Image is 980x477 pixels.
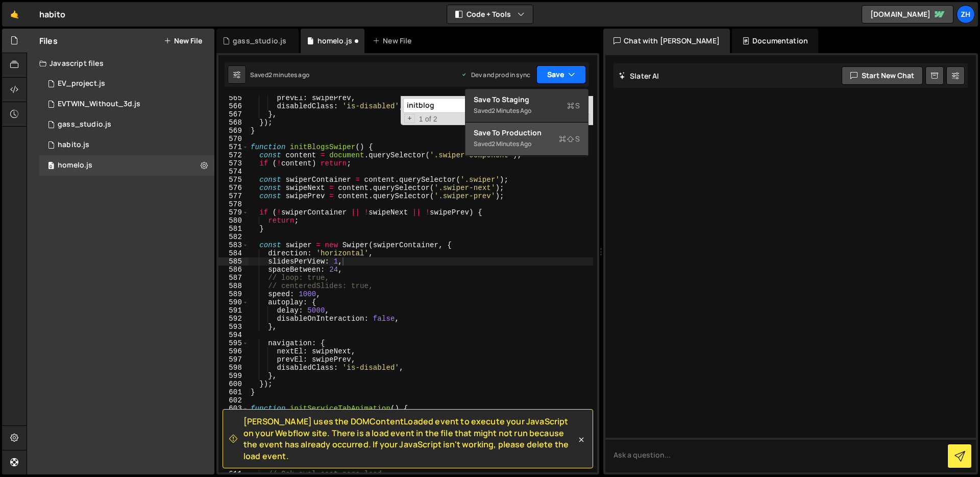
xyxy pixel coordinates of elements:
div: Dev and prod in sync [461,70,530,79]
div: 594 [218,331,249,339]
button: Save to StagingS Saved2 minutes ago [465,89,588,123]
div: 2 minutes ago [268,70,309,79]
div: 592 [218,315,249,323]
div: 588 [218,282,249,290]
div: 595 [218,339,249,347]
div: 590 [218,298,249,306]
div: 601 [218,388,249,396]
div: 567 [218,110,249,118]
div: 609 [218,454,249,462]
span: 1 of 2 [415,115,442,123]
button: Save to ProductionS Saved2 minutes ago [465,123,588,156]
div: 569 [218,127,249,135]
div: 589 [218,290,249,298]
div: 576 [218,184,249,192]
div: homelo.js [317,36,352,46]
div: 586 [218,266,249,274]
div: 578 [218,200,249,208]
div: 583 [218,241,249,249]
div: Save to Staging [474,94,580,105]
a: zh [957,5,975,23]
div: 572 [218,151,249,159]
div: 568 [218,118,249,127]
div: 13378/40224.js [39,74,214,94]
div: 587 [218,274,249,282]
button: New File [164,37,202,45]
div: Documentation [732,29,818,53]
div: 575 [218,176,249,184]
div: 2 minutes ago [492,106,531,115]
div: 2 minutes ago [492,139,531,148]
div: 573 [218,159,249,168]
span: [PERSON_NAME] uses the DOMContentLoaded event to execute your JavaScript on your Webflow site. Th... [243,416,576,462]
div: 591 [218,306,249,315]
div: 13378/33578.js [39,135,214,155]
div: 13378/43790.js [39,114,214,135]
div: 607 [218,437,249,445]
div: habito [39,8,65,20]
div: 582 [218,233,249,241]
div: homelo.js [58,161,92,170]
div: 596 [218,347,249,355]
div: 581 [218,225,249,233]
div: EVTWIN_Without_3d.js [58,100,140,109]
a: [DOMAIN_NAME] [862,5,953,23]
div: gass_studio.js [233,36,286,46]
div: 610 [218,462,249,470]
div: 566 [218,102,249,110]
div: 598 [218,364,249,372]
div: 574 [218,168,249,176]
div: 585 [218,257,249,266]
h2: Files [39,35,58,46]
span: Toggle Replace mode [404,114,415,123]
div: Chat with [PERSON_NAME] [603,29,730,53]
div: 580 [218,217,249,225]
h2: Slater AI [619,71,659,81]
div: 605 [218,421,249,429]
div: 579 [218,208,249,217]
div: 593 [218,323,249,331]
div: Saved [250,70,309,79]
div: 606 [218,429,249,437]
button: Save [536,65,586,84]
div: Javascript files [27,53,214,74]
div: New File [373,36,415,46]
div: 600 [218,380,249,388]
div: 570 [218,135,249,143]
div: EV_project.js [58,79,105,88]
input: Search for [403,98,531,113]
div: 571 [218,143,249,151]
div: Save to Production [474,128,580,138]
span: S [559,134,580,144]
span: 0 [48,162,54,171]
div: gass_studio.js [58,120,111,129]
button: Code + Tools [447,5,533,23]
div: 604 [218,413,249,421]
div: 597 [218,355,249,364]
div: 599 [218,372,249,380]
span: S [567,101,580,111]
div: Saved [474,105,580,117]
div: 13378/41195.js [39,94,214,114]
button: Start new chat [842,66,923,85]
div: 577 [218,192,249,200]
div: 584 [218,249,249,257]
div: habito.js [58,140,89,150]
a: 🤙 [2,2,27,27]
div: 13378/44011.js [39,155,214,176]
div: 603 [218,404,249,413]
div: 565 [218,94,249,102]
div: Saved [474,138,580,150]
div: 608 [218,445,249,454]
div: 602 [218,396,249,404]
